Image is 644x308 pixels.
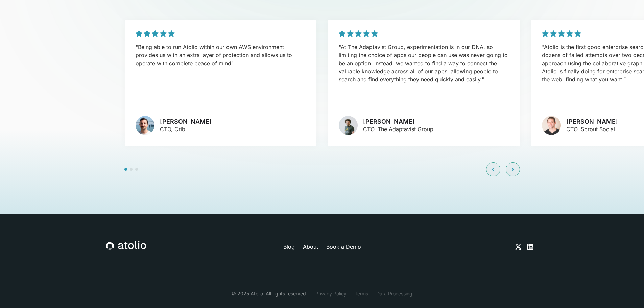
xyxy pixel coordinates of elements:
[542,116,561,135] img: avatar
[232,290,307,297] div: © 2025 Atolio. All rights reserved.
[339,116,358,135] img: avatar
[136,116,154,135] img: avatar
[326,243,361,251] a: Book a Demo
[376,290,412,297] a: Data Processing
[283,243,295,251] a: Blog
[160,125,212,133] p: CTO, Cribl
[136,43,306,67] p: "Being able to run Atolio within our own AWS environment provides us with an extra layer of prote...
[610,276,644,308] iframe: Chat Widget
[355,290,368,297] a: Terms
[303,243,318,251] a: About
[566,125,618,133] p: CTO, Sprout Social
[363,118,433,125] h3: [PERSON_NAME]
[339,43,509,84] p: "At The Adaptavist Group, experimentation is in our DNA, so limiting the choice of apps our peopl...
[566,118,618,125] h3: [PERSON_NAME]
[315,290,347,297] a: Privacy Policy
[363,125,433,133] p: CTO, The Adaptavist Group
[160,118,212,125] h3: [PERSON_NAME]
